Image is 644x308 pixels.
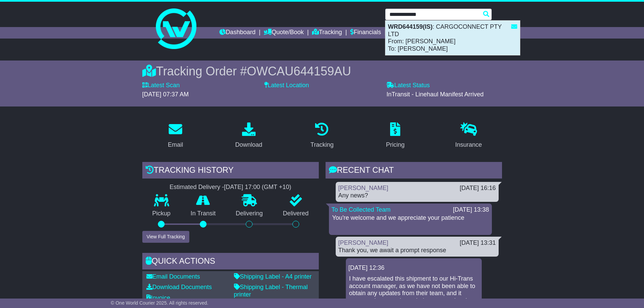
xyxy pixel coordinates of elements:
div: : CARGOCONNECT PTY LTD From: [PERSON_NAME] To: [PERSON_NAME] [385,21,520,55]
a: [PERSON_NAME] [338,239,388,246]
label: Latest Scan [142,82,180,89]
a: Download Documents [146,284,212,290]
div: Thank you, we await a prompt response [338,247,496,254]
p: You're welcome and we appreciate your patience [332,214,488,222]
a: Tracking [306,120,338,152]
div: Estimated Delivery - [142,184,319,191]
a: Pricing [382,120,409,152]
a: Invoice [146,294,170,301]
a: Shipping Label - Thermal printer [234,284,308,298]
div: Insurance [455,140,482,149]
a: Email [163,120,187,152]
button: View Full Tracking [142,231,189,243]
div: [DATE] 17:00 (GMT +10) [224,184,291,191]
div: Tracking Order # [142,64,502,78]
strong: WRD644159(IS) [388,23,433,30]
p: Delivered [273,210,319,217]
label: Latest Status [386,82,430,89]
span: © One World Courier 2025. All rights reserved. [111,300,209,306]
a: To Be Collected Team [332,206,391,213]
div: Email [168,140,183,149]
div: [DATE] 12:36 [349,264,479,272]
div: [DATE] 13:38 [453,206,489,214]
div: Tracking [310,140,333,149]
label: Latest Location [264,82,309,89]
a: Quote/Book [264,27,304,39]
div: Quick Actions [142,253,319,271]
p: In Transit [181,210,226,217]
div: RECENT CHAT [326,162,502,180]
div: [DATE] 13:31 [460,239,496,247]
a: Download [231,120,267,152]
a: Financials [350,27,381,39]
div: Pricing [386,140,405,149]
a: Dashboard [219,27,256,39]
p: Pickup [142,210,181,217]
div: [DATE] 16:16 [460,185,496,192]
span: [DATE] 07:37 AM [142,91,189,98]
a: Email Documents [146,273,200,280]
span: OWCAU644159AU [247,64,351,78]
a: [PERSON_NAME] [338,185,388,191]
div: Any news? [338,192,496,199]
p: Delivering [226,210,273,217]
a: Tracking [312,27,342,39]
a: Insurance [451,120,486,152]
span: InTransit - Linehaul Manifest Arrived [386,91,483,98]
a: Shipping Label - A4 printer [234,273,312,280]
div: Download [235,140,262,149]
div: Tracking history [142,162,319,180]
